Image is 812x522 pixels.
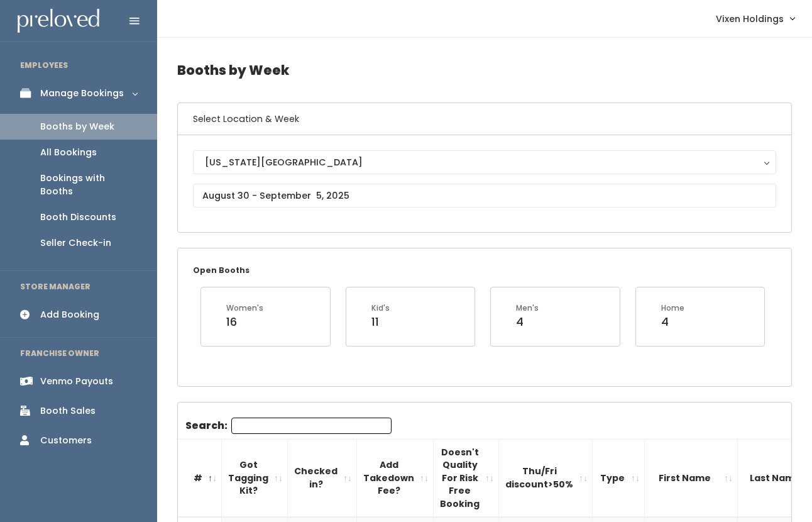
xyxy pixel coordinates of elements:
th: Type: activate to sort column ascending [593,439,645,517]
div: Booths by Week [40,120,114,133]
div: Venmo Payouts [40,375,113,388]
img: preloved logo [18,9,99,33]
div: Manage Bookings [40,87,124,100]
a: Vixen Holdings [703,5,807,32]
div: Seller Check-in [40,236,111,250]
div: Customers [40,434,92,447]
div: Women's [226,303,263,314]
div: All Bookings [40,146,97,159]
div: [US_STATE][GEOGRAPHIC_DATA] [205,155,764,169]
div: Booth Sales [40,404,96,418]
div: Bookings with Booths [40,172,137,198]
div: 11 [371,314,390,330]
th: Add Takedown Fee?: activate to sort column ascending [357,439,434,517]
input: August 30 - September 5, 2025 [193,184,776,208]
button: [US_STATE][GEOGRAPHIC_DATA] [193,150,776,174]
input: Search: [231,418,392,434]
th: #: activate to sort column descending [178,439,222,517]
div: 4 [661,314,684,330]
th: Doesn't Quality For Risk Free Booking : activate to sort column ascending [434,439,499,517]
th: Thu/Fri discount&gt;50%: activate to sort column ascending [499,439,593,517]
small: Open Booths [193,265,250,275]
div: Men's [516,303,539,314]
div: Kid's [371,303,390,314]
span: Vixen Holdings [716,12,784,26]
div: 16 [226,314,263,330]
th: First Name: activate to sort column ascending [645,439,738,517]
div: Home [661,303,684,314]
th: Checked in?: activate to sort column ascending [288,439,357,517]
th: Got Tagging Kit?: activate to sort column ascending [222,439,288,517]
div: Add Booking [40,308,99,321]
h6: Select Location & Week [178,103,791,135]
div: 4 [516,314,539,330]
h4: Booths by Week [177,53,792,87]
div: Booth Discounts [40,211,116,224]
label: Search: [185,418,392,434]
